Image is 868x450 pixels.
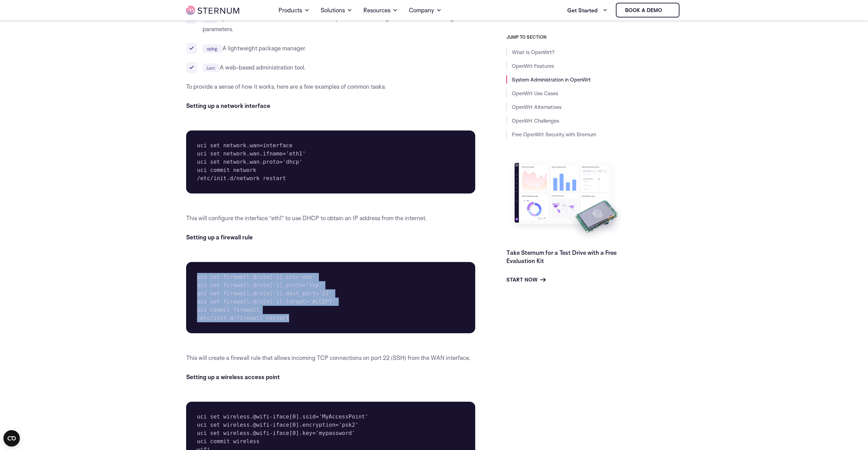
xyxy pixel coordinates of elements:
p: This will configure the interface “eth1” to use DHCP to obtain an IP address from the internet. [186,213,476,224]
h3: JUMP TO SECTION [506,34,682,40]
li: A lightweight package manager. [186,43,476,54]
a: Products [278,1,310,20]
button: Open CMP widget [3,430,20,447]
a: OpenWrt Alternatives [512,104,561,110]
strong: Setting up a network interface [186,102,270,109]
a: OpenWrt Features [512,63,554,69]
a: Free OpenWrt Security with Sternum [512,131,596,138]
li: A web-based administration tool. [186,62,476,73]
a: Company [409,1,442,20]
a: OpenWrt Challenges [512,117,559,124]
p: This will create a firewall rule that allows incoming TCP connections on port 22 (SSH) from the W... [186,352,476,363]
img: sternum iot [665,8,670,13]
a: Get Started [567,3,608,17]
a: Take Sternum for a Test Drive with a Free Evaluation Kit [506,249,617,264]
li: OpenWrt’s command-line interface (CLI) utility enables the management of the main configuration p... [186,13,476,35]
a: Resources [363,1,398,20]
a: OpenWrt Use Cases [512,90,558,97]
a: Start Now [506,275,546,284]
strong: Setting up a firewall rule [186,234,253,241]
a: Solutions [321,1,352,20]
pre: uci set network.wan=interface uci set network.wan.ifname='eth1' uci set network.wan.proto='dhcp' ... [186,130,476,193]
a: Book a demo [616,3,679,17]
img: Take Sternum for a Test Drive with a Free Evaluation Kit [506,158,626,243]
a: What Is OpenWrt? [512,49,555,55]
p: To provide a sense of how it works, here are a few examples of common tasks: [186,81,476,92]
code: opkg: [203,44,222,53]
code: Luci: [203,63,220,72]
a: System Administration in OpenWrt [512,76,591,83]
img: sternum iot [186,6,239,15]
pre: uci set firewall.@rule[-1].src='wan' uci set firewall.@rule[-1].proto='tcp' uci set firewall.@rul... [186,262,476,333]
strong: Setting up a wireless access point [186,373,280,380]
